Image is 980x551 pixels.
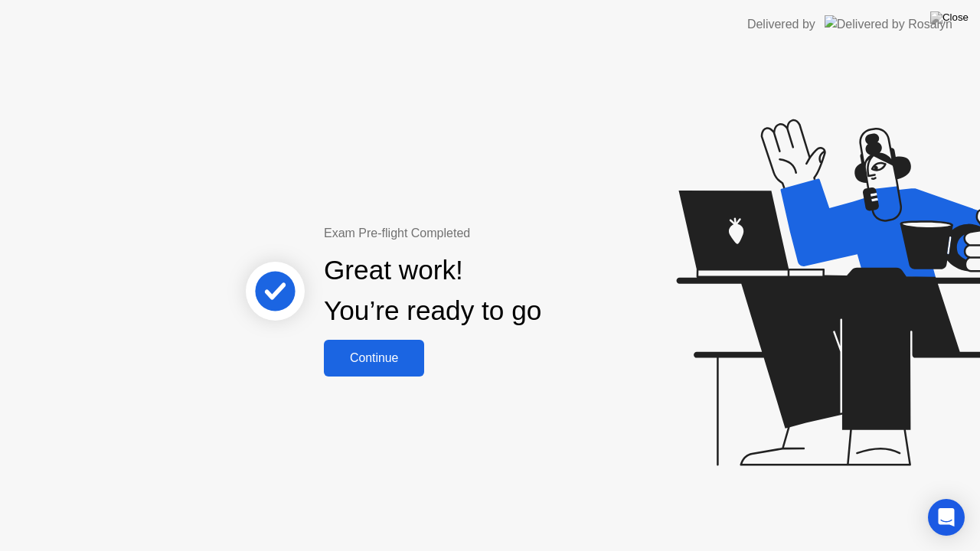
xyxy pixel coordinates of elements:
img: Delivered by Rosalyn [825,15,952,33]
div: Open Intercom Messenger [928,499,965,536]
div: Continue [328,351,420,365]
div: Great work! You’re ready to go [324,250,541,331]
div: Exam Pre-flight Completed [324,224,640,243]
button: Continue [324,340,424,377]
div: Delivered by [747,15,815,34]
img: Close [930,11,969,24]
